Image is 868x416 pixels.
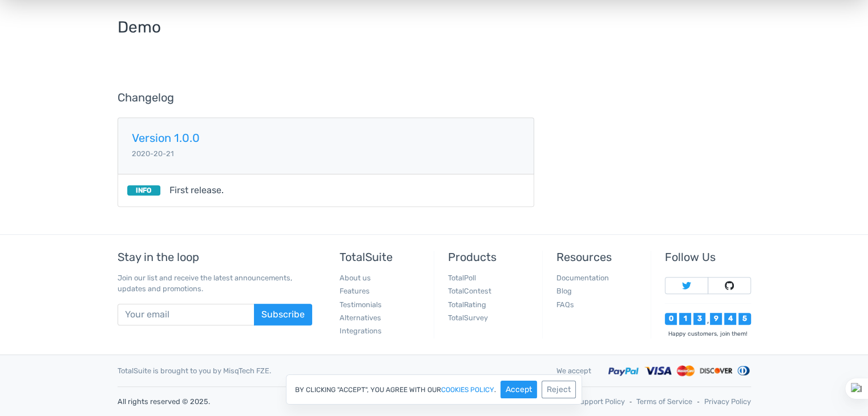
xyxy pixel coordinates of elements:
div: We accept [548,365,600,376]
div: 0 [665,313,677,325]
a: Version 1.0.0 2020-20-21 [118,117,534,174]
a: TotalSurvey [448,313,488,322]
div: Happy customers, join them! [665,329,750,338]
h5: Resources [556,251,642,263]
input: Your email [118,304,255,325]
img: Accepted payment methods [608,364,751,377]
button: Reject [542,381,576,398]
div: TotalSuite is brought to you by MisqTech FZE. [109,365,548,376]
a: Integrations [340,327,382,335]
img: Follow TotalSuite on Twitter [682,281,691,290]
span: First release. [169,183,224,197]
div: By clicking "Accept", you agree with our . [286,374,582,405]
div: 4 [724,313,736,325]
a: About us [340,274,371,282]
h5: Follow Us [665,251,750,263]
a: TotalPoll [448,274,476,282]
a: TotalContest [448,287,491,295]
h5: Version 1.0.0 [132,132,520,144]
h3: Demo [118,19,534,36]
div: , [705,317,710,325]
a: TotalRating [448,300,486,309]
h5: Stay in the loop [118,251,312,263]
img: Follow TotalSuite on Github [725,281,734,290]
a: Alternatives [340,313,381,322]
p: Join our list and receive the latest announcements, updates and promotions. [118,272,312,294]
a: Blog [556,287,572,295]
button: Subscribe [254,304,312,325]
div: 1 [679,313,691,325]
h5: TotalSuite [340,251,425,263]
a: cookies policy [441,386,494,393]
h5: Changelog [118,91,534,104]
small: INFO [127,185,160,195]
a: Testimonials [340,300,382,309]
a: FAQs [556,300,574,309]
div: 5 [738,313,750,325]
div: 3 [693,313,705,325]
button: Accept [500,381,537,398]
small: 2020-20-21 [132,149,173,158]
a: Documentation [556,274,609,282]
h5: Products [448,251,534,263]
a: Features [340,287,370,295]
div: 9 [710,313,722,325]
